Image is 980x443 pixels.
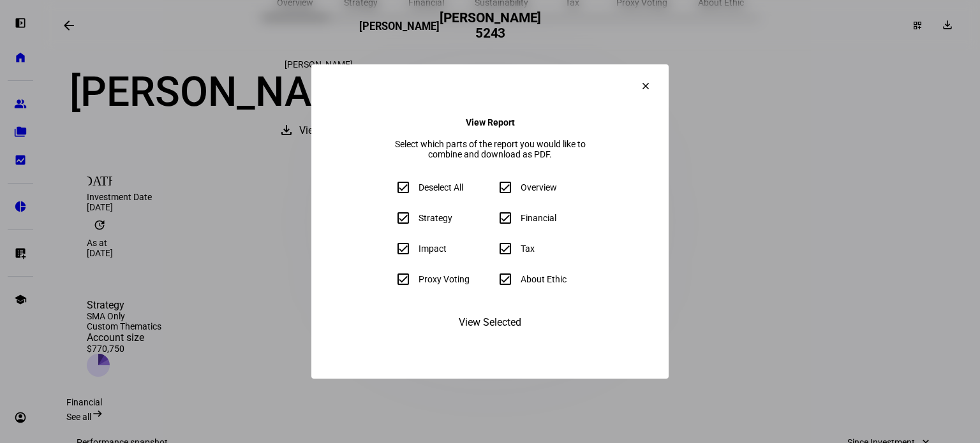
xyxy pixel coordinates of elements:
span: View Selected [459,307,521,338]
button: View Selected [441,307,539,338]
div: Proxy Voting [419,274,470,284]
div: Overview [521,182,557,192]
div: Tax [521,243,535,254]
div: About Ethic [521,274,567,284]
div: Select which parts of the report you would like to combine and download as PDF. [388,139,592,159]
mat-icon: clear [640,80,651,92]
div: Impact [419,243,447,254]
div: Financial [521,213,556,223]
div: Deselect All [419,182,463,192]
h4: View Report [466,117,515,127]
div: Strategy [419,213,452,223]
